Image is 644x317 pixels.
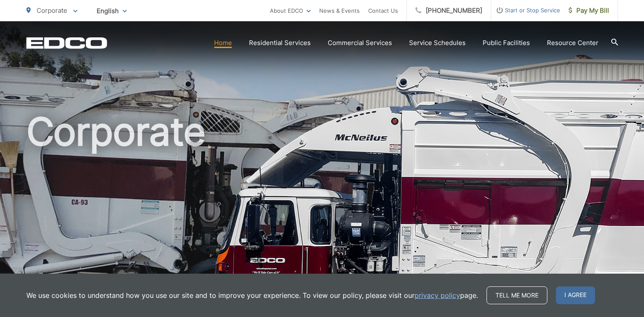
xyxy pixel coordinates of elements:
a: Tell me more [487,286,547,304]
a: About EDCO [270,6,311,16]
span: I agree [556,286,595,304]
a: News & Events [319,6,360,16]
a: privacy policy [415,290,460,300]
a: Contact Us [368,6,398,16]
span: Corporate [37,6,67,14]
a: Resource Center [547,38,598,48]
span: English [90,3,133,18]
a: Public Facilities [483,38,530,48]
a: Residential Services [249,38,311,48]
a: Home [214,38,232,48]
a: EDCD logo. Return to the homepage. [26,37,107,49]
a: Service Schedules [409,38,466,48]
p: We use cookies to understand how you use our site and to improve your experience. To view our pol... [26,290,478,300]
a: Commercial Services [328,38,392,48]
span: Pay My Bill [569,6,609,16]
